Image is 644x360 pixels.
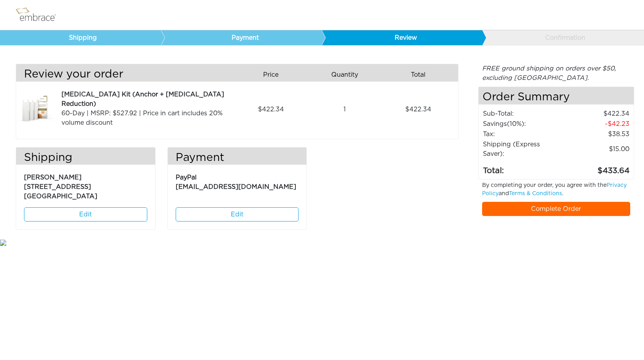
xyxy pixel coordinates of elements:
div: 60-Day | MSRP: $527.92 | Price in cart includes 20% volume discount [61,109,231,127]
span: 422.34 [258,105,284,114]
td: Savings : [483,119,564,129]
a: Edit [176,207,299,222]
span: PayPal [176,174,197,181]
td: $15.00 [564,139,630,159]
a: Complete Order [482,202,630,216]
a: Privacy Policy [482,183,627,196]
a: Terms & Conditions [509,191,562,196]
td: 42.23 [564,119,630,129]
h3: Payment [168,151,307,165]
h3: Review your order [16,68,231,81]
div: Price [237,68,311,81]
a: Edit [24,207,147,222]
h4: Order Summary [479,87,634,105]
span: 422.34 [405,105,431,114]
div: Total [384,68,458,81]
td: 38.53 [564,129,630,139]
span: 1 [343,105,346,114]
span: Quantity [331,70,358,79]
span: (10%) [507,121,524,127]
td: Sub-Total: [483,109,564,119]
td: Tax: [483,129,564,139]
div: FREE ground shipping on orders over $50, excluding [GEOGRAPHIC_DATA]. [478,64,634,83]
span: [EMAIL_ADDRESS][DOMAIN_NAME] [176,184,296,190]
a: Payment [161,30,322,45]
td: 422.34 [564,109,630,119]
td: Total: [483,159,564,177]
a: Review [321,30,483,45]
img: logo.png [14,5,65,25]
td: 433.64 [564,159,630,177]
td: Shipping (Express Saver): [483,139,564,159]
h3: Shipping [16,151,155,165]
div: [MEDICAL_DATA] Kit (Anchor + [MEDICAL_DATA] Reduction) [61,90,231,109]
div: By completing your order, you agree with the and . [476,181,636,202]
a: Confirmation [482,30,643,45]
p: [PERSON_NAME] [STREET_ADDRESS] [GEOGRAPHIC_DATA] [24,169,147,201]
img: 7ce86e4a-8ce9-11e7-b542-02e45ca4b85b.jpeg [16,90,56,129]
